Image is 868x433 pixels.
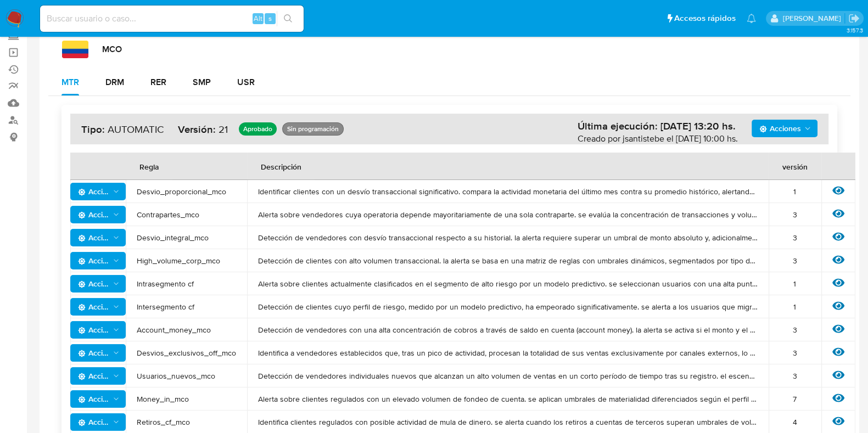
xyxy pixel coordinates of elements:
button: search-icon [277,11,299,26]
span: Alt [254,13,262,24]
span: s [268,13,272,24]
span: Accesos rápidos [674,13,736,24]
input: Buscar usuario o caso... [40,12,304,26]
span: 3.157.3 [846,26,863,35]
p: camila.baquero@mercadolibre.com.co [782,13,844,24]
a: Notificaciones [747,14,756,23]
a: Salir [848,13,860,24]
